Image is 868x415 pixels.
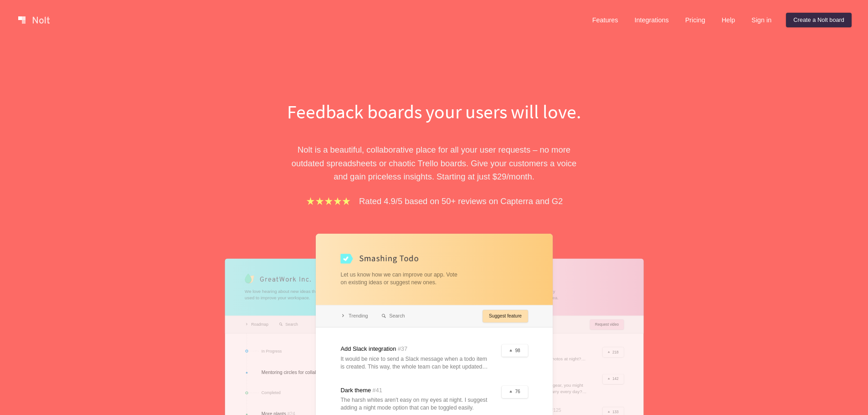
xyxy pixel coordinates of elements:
[627,13,676,27] a: Integrations
[744,13,779,27] a: Sign in
[714,13,743,27] a: Help
[678,13,713,27] a: Pricing
[585,13,626,27] a: Features
[277,98,591,125] h1: Feedback boards your users will love.
[359,195,563,208] p: Rated 4.9/5 based on 50+ reviews on Capterra and G2
[305,196,352,206] img: stars.b067e34983.png
[786,13,852,27] a: Create a Nolt board
[277,143,591,183] p: Nolt is a beautiful, collaborative place for all your user requests – no more outdated spreadshee...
